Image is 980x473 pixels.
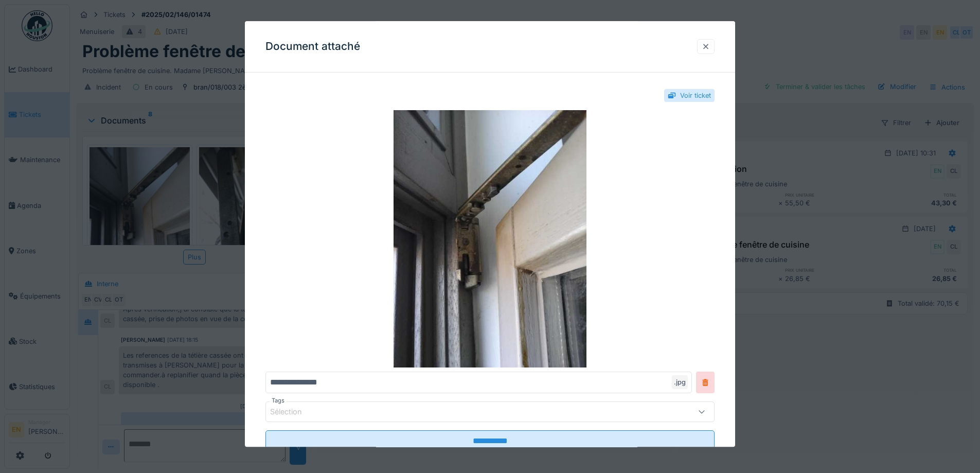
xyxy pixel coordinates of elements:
div: Voir ticket [680,91,711,100]
img: 80b5cfff-36b2-43d3-8088-4e5fa8cfef9a-20250217_111455.jpg [265,111,715,368]
div: .jpg [672,376,688,390]
h3: Document attaché [265,40,360,53]
label: Tags [270,397,287,406]
div: Sélection [270,407,316,418]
